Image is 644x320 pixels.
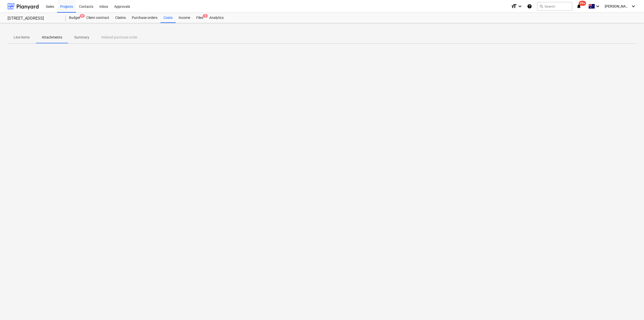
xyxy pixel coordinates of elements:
p: Summary [74,35,89,40]
a: Claims [112,13,129,23]
span: 9 [203,14,208,18]
span: search [539,4,543,8]
a: Files9 [193,13,206,23]
i: keyboard_arrow_down [595,3,601,9]
a: Costs [160,13,176,23]
span: 99+ [579,1,586,6]
p: Attachments [42,35,62,40]
button: Search [537,2,572,11]
span: 9+ [80,14,85,18]
div: [STREET_ADDRESS] [8,16,60,21]
div: Budget [66,13,83,23]
i: keyboard_arrow_down [630,3,636,9]
i: notifications [576,3,581,9]
a: Budget9+ [66,13,83,23]
i: format_size [511,3,517,9]
a: Income [176,13,193,23]
i: Knowledge base [527,3,532,9]
i: keyboard_arrow_down [517,3,523,9]
p: Line-items [14,35,30,40]
span: [PERSON_NAME] [605,4,630,8]
a: Purchase orders [129,13,160,23]
iframe: Chat Widget [619,296,644,320]
a: Analytics [206,13,227,23]
a: Client contract [83,13,112,23]
div: Files [193,13,206,23]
